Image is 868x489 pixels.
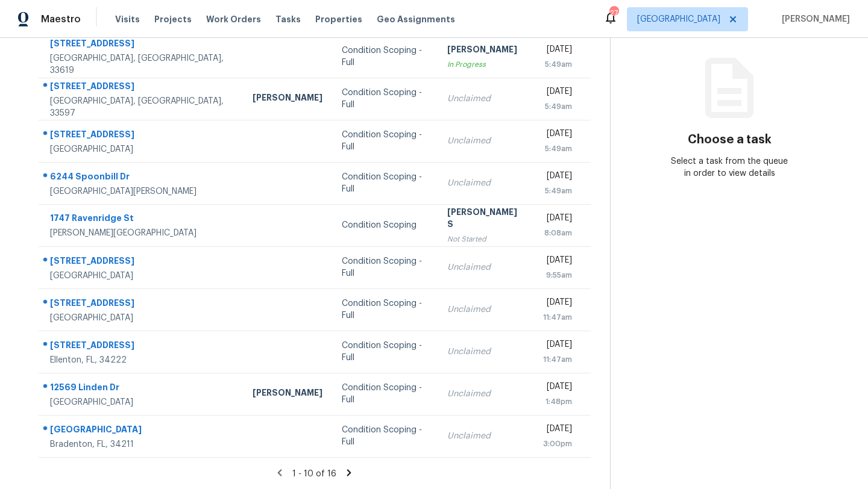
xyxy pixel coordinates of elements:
[543,311,572,323] div: 11:47am
[543,438,572,450] div: 3:00pm
[543,43,572,58] div: [DATE]
[447,304,524,316] div: Unclaimed
[543,296,572,311] div: [DATE]
[50,185,233,198] div: [GEOGRAPHIC_DATA][PERSON_NAME]
[543,227,572,239] div: 8:08am
[777,13,850,25] span: [PERSON_NAME]
[50,95,233,119] div: [GEOGRAPHIC_DATA], [GEOGRAPHIC_DATA], 33597
[447,58,524,70] div: In Progress
[447,430,524,442] div: Unclaimed
[543,86,572,101] div: [DATE]
[154,13,192,25] span: Projects
[447,346,524,358] div: Unclaimed
[115,13,140,25] span: Visits
[50,297,233,312] div: [STREET_ADDRESS]
[543,128,572,143] div: [DATE]
[50,80,233,95] div: [STREET_ADDRESS]
[543,212,572,227] div: [DATE]
[50,438,233,450] div: Bradenton, FL, 34211
[543,269,572,281] div: 9:55am
[543,143,572,155] div: 5:49am
[543,354,572,366] div: 11:47am
[292,470,336,478] span: 1 - 10 of 16
[543,423,572,438] div: [DATE]
[377,13,455,25] span: Geo Assignments
[688,134,772,146] h3: Choose a task
[543,396,572,408] div: 1:48pm
[315,13,362,25] span: Properties
[50,354,233,366] div: Ellenton, FL, 34222
[50,396,233,408] div: [GEOGRAPHIC_DATA]
[637,13,720,25] span: [GEOGRAPHIC_DATA]
[50,37,233,52] div: [STREET_ADDRESS]
[50,423,233,438] div: [GEOGRAPHIC_DATA]
[447,177,524,189] div: Unclaimed
[50,381,233,396] div: 12569 Linden Dr
[50,212,233,227] div: 1747 Ravenridge St
[447,233,524,245] div: Not Started
[50,52,233,76] div: [GEOGRAPHIC_DATA], [GEOGRAPHIC_DATA], 33619
[50,128,233,143] div: [STREET_ADDRESS]
[543,170,572,185] div: [DATE]
[50,270,233,282] div: [GEOGRAPHIC_DATA]
[447,261,524,273] div: Unclaimed
[543,254,572,269] div: [DATE]
[447,43,524,58] div: [PERSON_NAME]
[342,297,428,322] div: Condition Scoping - Full
[253,387,322,402] div: [PERSON_NAME]
[342,382,428,406] div: Condition Scoping - Full
[50,143,233,155] div: [GEOGRAPHIC_DATA]
[342,219,428,231] div: Condition Scoping
[543,101,572,113] div: 5:49am
[342,424,428,448] div: Condition Scoping - Full
[543,381,572,396] div: [DATE]
[50,227,233,239] div: [PERSON_NAME][GEOGRAPHIC_DATA]
[543,338,572,354] div: [DATE]
[50,339,233,354] div: [STREET_ADDRESS]
[342,171,428,195] div: Condition Scoping - Full
[50,255,233,270] div: [STREET_ADDRESS]
[342,129,428,153] div: Condition Scoping - Full
[253,92,322,107] div: [PERSON_NAME]
[275,15,301,23] span: Tasks
[342,45,428,69] div: Condition Scoping - Full
[206,13,261,25] span: Work Orders
[543,185,572,197] div: 5:49am
[50,312,233,324] div: [GEOGRAPHIC_DATA]
[342,340,428,364] div: Condition Scoping - Full
[342,87,428,111] div: Condition Scoping - Full
[670,155,790,179] div: Select a task from the queue in order to view details
[447,135,524,147] div: Unclaimed
[50,170,233,185] div: 6244 Spoonbill Dr
[447,93,524,105] div: Unclaimed
[609,7,618,19] div: 27
[342,255,428,279] div: Condition Scoping - Full
[543,58,572,70] div: 5:49am
[41,13,81,25] span: Maestro
[447,206,524,233] div: [PERSON_NAME] S
[447,388,524,400] div: Unclaimed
